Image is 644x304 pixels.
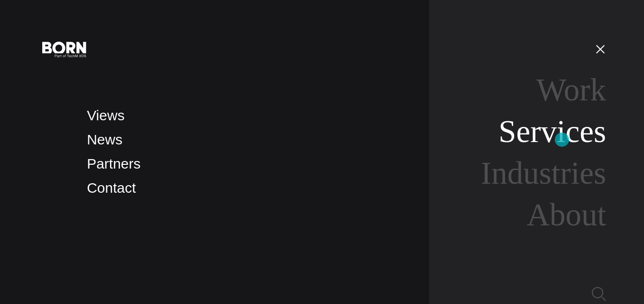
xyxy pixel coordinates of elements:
[536,72,606,107] a: Work
[87,156,140,171] a: Partners
[527,197,606,232] a: About
[592,287,606,301] img: Search
[87,180,136,196] a: Contact
[87,132,122,147] a: News
[589,39,612,59] button: Open
[87,107,124,123] a: Views
[498,114,606,149] a: Services
[481,155,606,190] a: Industries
